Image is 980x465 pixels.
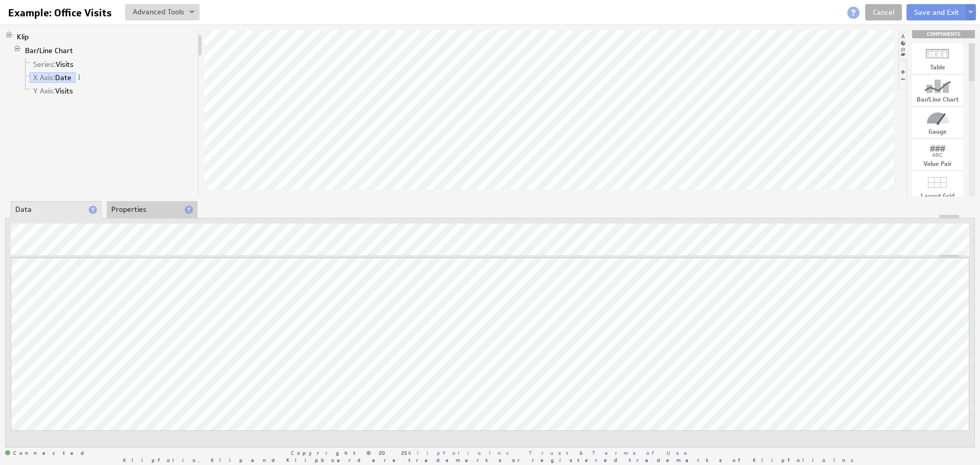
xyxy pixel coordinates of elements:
input: Example: Office Visits [4,4,119,21]
a: X Axis: Date [30,72,76,83]
img: button-savedrop.png [968,11,973,15]
a: Trust & Terms of Use [529,449,694,456]
span: Y Axis: [33,86,55,95]
a: Series: Visits [30,59,78,69]
div: Gauge [912,129,963,135]
a: Bar/Line Chart [21,45,77,56]
li: Hide or show the component palette [898,32,907,60]
div: Drag & drop components onto the workspace [912,30,975,38]
span: Copyright © 2025 [291,450,518,455]
span: More actions [76,74,83,81]
li: Hide or show the component controls palette [898,61,906,89]
span: Connected: ID: dpnc-22 Online: true [5,450,90,456]
a: Klipfolio Inc. [408,449,518,456]
a: Cancel [865,4,902,20]
div: Value Pair [912,161,963,167]
a: Klip [13,32,33,42]
span: X Axis: [33,73,55,82]
li: Data [11,201,102,218]
div: Table [912,64,963,70]
span: Series: [33,60,56,69]
div: Bar/Line Chart [912,96,963,103]
button: Save and Exit [906,4,967,20]
div: Layout Grid [912,193,963,199]
a: Y Axis: Visits [30,86,77,96]
span: Klipfolio, Klip and Klipboard are trademarks or registered trademarks of Klipfolio Inc. [123,457,863,462]
img: button-savedrop.png [189,11,194,15]
li: Properties [107,201,198,218]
